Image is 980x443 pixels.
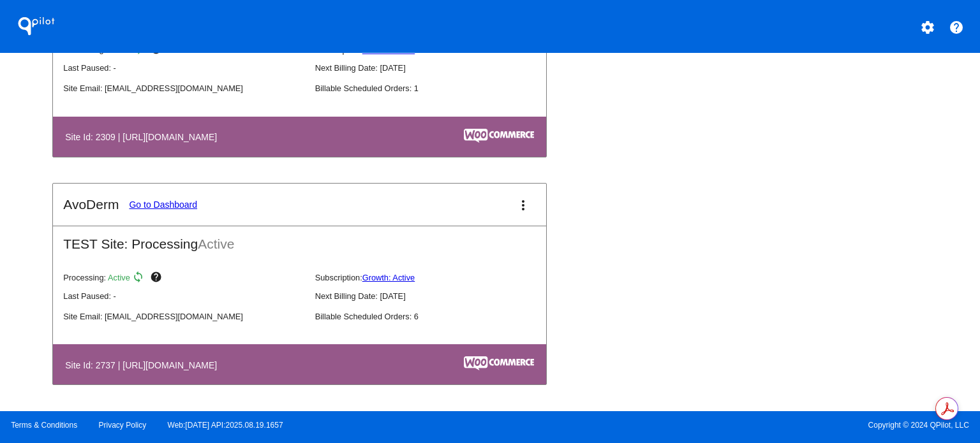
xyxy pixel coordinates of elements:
a: Growth: Active [362,273,415,282]
p: Next Billing Date: [DATE] [315,63,556,73]
p: Subscription: [315,273,556,282]
mat-icon: help [150,271,165,286]
h1: QPilot [11,13,62,39]
p: Last Paused: - [63,291,304,301]
a: Go to Dashboard [129,200,197,210]
p: Site Email: [EMAIL_ADDRESS][DOMAIN_NAME] [63,84,304,93]
mat-icon: more_vert [516,198,531,213]
a: Privacy Policy [99,421,147,430]
mat-icon: sync [132,271,147,286]
span: Active [108,273,130,282]
p: Next Billing Date: [DATE] [315,291,556,301]
span: Active [108,45,130,55]
mat-icon: help [949,20,964,35]
span: Active [198,236,234,251]
h2: TEST Site: Processing [53,226,546,252]
h2: AvoDerm [63,197,119,212]
p: Last Paused: - [63,63,304,73]
h4: Site Id: 2737 | [URL][DOMAIN_NAME] [65,360,223,370]
span: Copyright © 2024 QPilot, LLC [501,421,969,430]
img: c53aa0e5-ae75-48aa-9bee-956650975ee5 [464,356,534,370]
img: c53aa0e5-ae75-48aa-9bee-956650975ee5 [464,129,534,143]
mat-icon: settings [920,20,935,35]
p: Site Email: [EMAIL_ADDRESS][DOMAIN_NAME] [63,312,304,321]
p: Billable Scheduled Orders: 1 [315,84,556,93]
a: Web:[DATE] API:2025.08.19.1657 [168,421,283,430]
a: Terms & Conditions [11,421,77,430]
p: Processing: [63,271,304,286]
p: Billable Scheduled Orders: 6 [315,312,556,321]
h4: Site Id: 2309 | [URL][DOMAIN_NAME] [65,132,223,142]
